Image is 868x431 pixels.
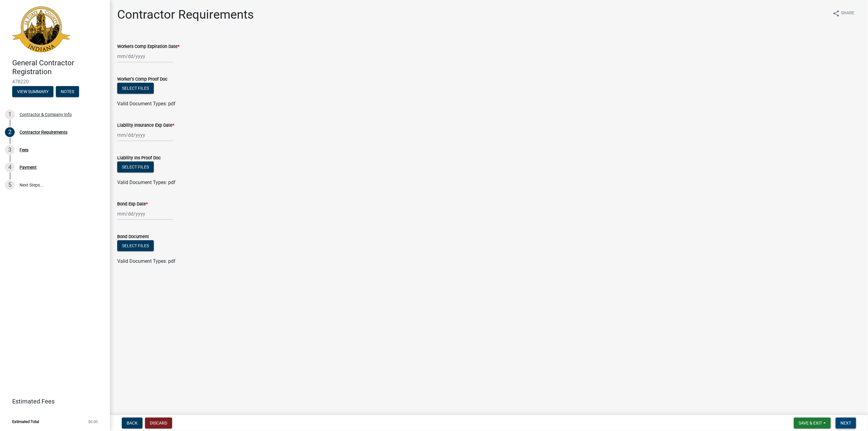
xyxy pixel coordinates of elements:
[117,161,154,172] button: Select files
[117,77,168,81] label: Worker's Comp Proof Doc
[841,421,851,426] span: Next
[145,418,172,429] button: Discard
[117,240,154,251] button: Select files
[117,208,173,220] input: mm/dd/yyyy
[56,86,79,97] button: Notes
[794,418,831,429] button: Save & Exit
[117,50,173,63] input: mm/dd/yyyy
[117,129,173,141] input: mm/dd/yyyy
[117,123,174,128] label: Liability Insurance Exp Date
[56,89,79,94] wm-modal-confirm: Notes
[5,127,15,137] div: 2
[117,179,175,185] span: Valid Document Types: pdf
[5,395,100,407] a: Estimated Fees
[117,45,179,49] label: Workers Comp Expiration Date
[799,421,822,426] span: Save & Exit
[88,420,98,424] span: $0.00
[5,180,15,190] div: 5
[5,162,15,172] div: 4
[117,156,161,160] label: Liability Ins Proof Doc
[841,10,855,17] span: Share
[836,418,856,429] button: Next
[12,86,53,97] button: View Summary
[5,110,15,119] div: 1
[117,83,154,94] button: Select files
[828,7,859,19] button: shareShare
[20,165,37,169] div: Payment
[12,79,98,85] span: 478220
[12,6,70,52] img: La Porte County, Indiana
[20,130,67,134] div: Contractor Requirements
[20,148,28,152] div: Fees
[127,421,138,426] span: Back
[117,258,175,264] span: Valid Document Types: pdf
[117,235,149,239] label: Bond Document
[117,202,148,206] label: Bond Exp Date
[5,145,15,155] div: 3
[117,7,254,22] h1: Contractor Requirements
[20,112,72,117] div: Contractor & Company Info
[117,101,175,107] span: Valid Document Types: pdf
[12,89,53,94] wm-modal-confirm: Summary
[833,10,840,17] i: share
[122,418,143,429] button: Back
[12,420,39,424] span: Estimated Total
[12,59,105,76] h4: General Contractor Registration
